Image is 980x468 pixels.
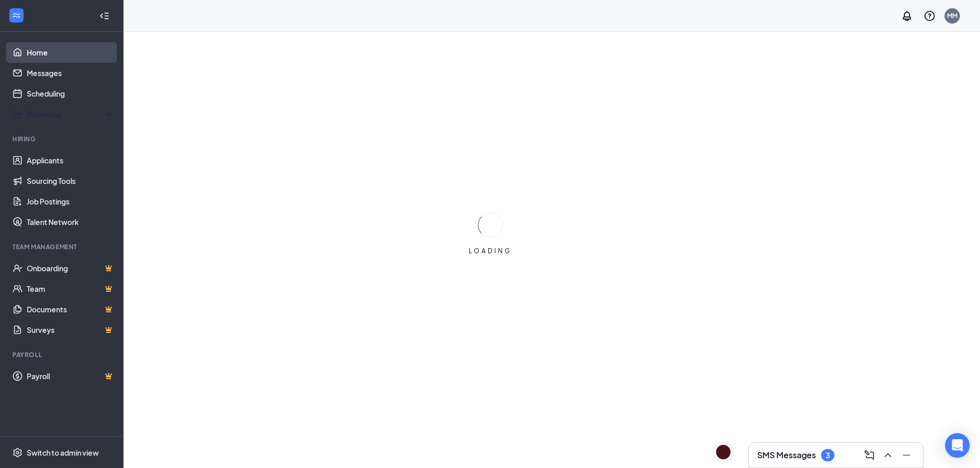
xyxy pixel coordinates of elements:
[27,83,115,104] a: Scheduling
[27,109,115,119] div: Reporting
[945,433,970,458] div: Open Intercom Messenger
[900,449,913,461] svg: Minimize
[12,242,113,251] div: Team Management
[898,447,915,463] button: Minimize
[12,350,113,359] div: Payroll
[901,10,913,22] svg: Notifications
[27,278,115,299] a: TeamCrown
[27,150,115,171] a: Applicants
[27,299,115,320] a: DocumentsCrown
[826,451,830,460] div: 3
[757,450,816,461] h3: SMS Messages
[880,447,896,463] button: ChevronUp
[12,109,23,119] svg: Analysis
[27,171,115,191] a: Sourcing Tools
[27,191,115,212] a: Job Postings
[863,449,876,461] svg: ComposeMessage
[27,320,115,340] a: SurveysCrown
[27,258,115,278] a: OnboardingCrown
[882,449,894,461] svg: ChevronUp
[27,63,115,83] a: Messages
[947,11,957,20] div: MM
[27,447,99,458] div: Switch to admin view
[99,11,110,21] svg: Collapse
[11,10,22,21] svg: WorkstreamLogo
[12,447,23,458] svg: Settings
[27,212,115,232] a: Talent Network
[12,135,113,143] div: Hiring
[27,366,115,386] a: PayrollCrown
[27,42,115,63] a: Home
[923,10,936,22] svg: QuestionInfo
[861,447,878,463] button: ComposeMessage
[465,247,516,255] div: LOADING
